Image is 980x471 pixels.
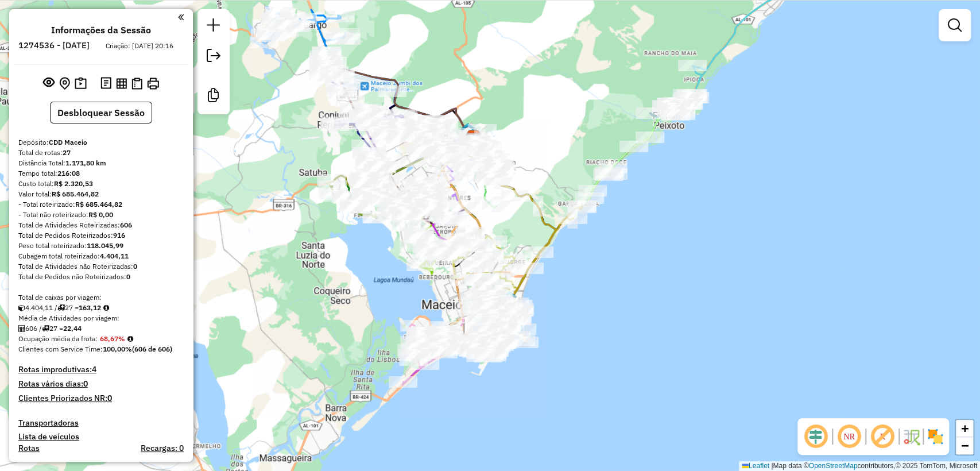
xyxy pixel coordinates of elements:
[18,313,184,323] div: Média de Atividades por viagem:
[141,443,184,453] h4: Recargas: 0
[83,379,88,389] strong: 0
[465,128,480,143] img: FAD CDD Maceio
[51,25,151,36] h4: Informações da Sessão
[18,292,184,303] div: Total de caixas por viagem:
[18,334,98,343] span: Ocupação média da frota:
[961,438,969,453] span: −
[18,304,25,311] i: Cubagem total roteirizado
[101,41,178,51] div: Criação: [DATE] 20:16
[41,74,57,92] button: Exibir sessão original
[57,75,72,92] button: Centralizar mapa no depósito ou ponto de apoio
[18,261,184,272] div: Total de Atividades não Roteirizadas:
[809,462,858,470] a: OpenStreetMap
[127,335,133,342] em: Média calculada utilizando a maior ocupação (%Peso ou %Cubagem) de cada rota da sessão. Rotas cro...
[18,393,184,403] h4: Clientes Priorizados NR:
[956,420,973,437] a: Zoom in
[18,418,184,428] h4: Transportadoras
[178,10,184,24] a: Clique aqui para minimizar o painel
[75,200,122,209] strong: R$ 685.464,82
[18,443,40,453] a: Rotas
[52,190,99,198] strong: R$ 685.464,82
[103,345,132,353] strong: 100,00%
[79,303,101,312] strong: 163,12
[18,325,25,332] i: Total de Atividades
[771,462,773,470] span: |
[98,75,114,92] button: Logs desbloquear sessão
[18,220,184,230] div: Total de Atividades Roteirizadas:
[18,148,184,158] div: Total de rotas:
[18,158,184,168] div: Distância Total:
[133,262,137,271] strong: 0
[18,189,184,199] div: Valor total:
[100,334,125,343] strong: 68,67%
[926,427,944,446] img: Exibir/Ocultar setores
[202,84,225,110] a: Criar modelo
[120,221,132,229] strong: 606
[18,303,184,313] div: 4.404,11 / 27 =
[50,102,152,123] button: Desbloquear Sessão
[502,290,517,305] img: 303 UDC Full Litoral
[65,159,106,167] strong: 1.171,80 km
[100,252,129,260] strong: 4.404,11
[54,179,93,188] strong: R$ 2.320,53
[739,461,980,471] div: Map data © contributors,© 2025 TomTom, Microsoft
[18,345,103,353] span: Clientes com Service Time:
[57,169,80,177] strong: 216:08
[145,75,161,92] button: Imprimir Rotas
[129,75,145,92] button: Visualizar Romaneio
[460,122,475,137] img: UDC zumpy
[18,241,184,251] div: Peso total roteirizado:
[202,14,225,40] a: Nova sessão e pesquisa
[63,324,82,333] strong: 22,44
[202,44,225,70] a: Exportar sessão
[18,365,184,375] h4: Rotas improdutivas:
[18,323,184,334] div: 606 / 27 =
[742,462,769,470] a: Leaflet
[18,137,184,148] div: Depósito:
[63,148,71,157] strong: 27
[114,75,129,91] button: Visualizar relatório de Roteirização
[132,345,172,353] strong: (606 de 606)
[466,130,481,145] img: CDD Maceio
[943,14,966,37] a: Exibir filtros
[961,421,969,435] span: +
[835,423,863,450] span: Ocultar NR
[902,427,920,446] img: Fluxo de ruas
[18,199,184,210] div: - Total roteirizado:
[18,272,184,282] div: Total de Pedidos não Roteirizados:
[92,364,96,375] strong: 4
[18,251,184,261] div: Cubagem total roteirizado:
[126,272,130,281] strong: 0
[107,393,112,403] strong: 0
[18,168,184,179] div: Tempo total:
[103,304,109,311] i: Meta Caixas/viagem: 159,94 Diferença: 3,18
[72,75,89,92] button: Painel de Sugestão
[88,210,113,219] strong: R$ 0,00
[49,138,87,146] strong: CDD Maceio
[18,432,184,442] h4: Lista de veículos
[18,179,184,189] div: Custo total:
[113,231,125,240] strong: 916
[956,437,973,454] a: Zoom out
[57,304,65,311] i: Total de rotas
[802,423,830,450] span: Ocultar deslocamento
[18,210,184,220] div: - Total não roteirizado:
[869,423,896,450] span: Exibir rótulo
[42,325,49,332] i: Total de rotas
[18,379,184,389] h4: Rotas vários dias:
[18,40,90,51] h6: 1274536 - [DATE]
[18,230,184,241] div: Total de Pedidos Roteirizados:
[87,241,123,250] strong: 118.045,99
